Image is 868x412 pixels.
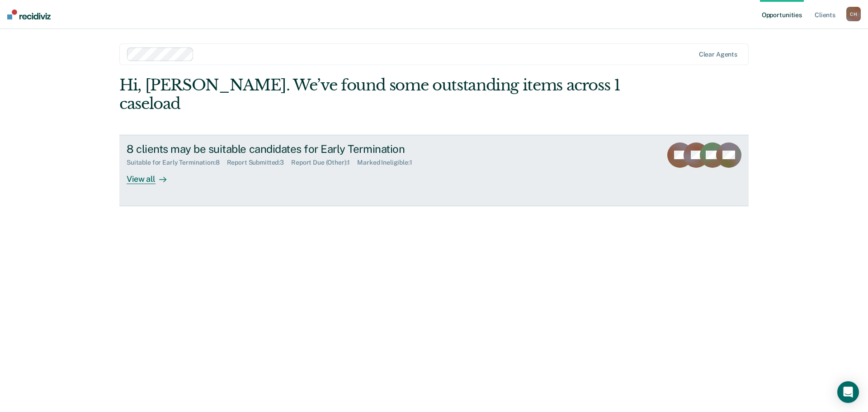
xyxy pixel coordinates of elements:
div: Report Submitted : 3 [227,159,292,166]
img: Recidiviz [7,9,51,19]
div: Clear agents [699,51,737,58]
div: View all [127,166,177,184]
div: Open Intercom Messenger [837,381,859,403]
div: Hi, [PERSON_NAME]. We’ve found some outstanding items across 1 caseload [119,76,623,113]
div: C H [846,7,861,21]
div: Marked Ineligible : 1 [357,159,419,166]
a: 8 clients may be suitable candidates for Early TerminationSuitable for Early Termination:8Report ... [119,135,749,206]
div: 8 clients may be suitable candidates for Early Termination [127,142,444,156]
div: Report Due (Other) : 1 [291,159,357,166]
div: Suitable for Early Termination : 8 [127,159,227,166]
button: CH [846,7,861,21]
